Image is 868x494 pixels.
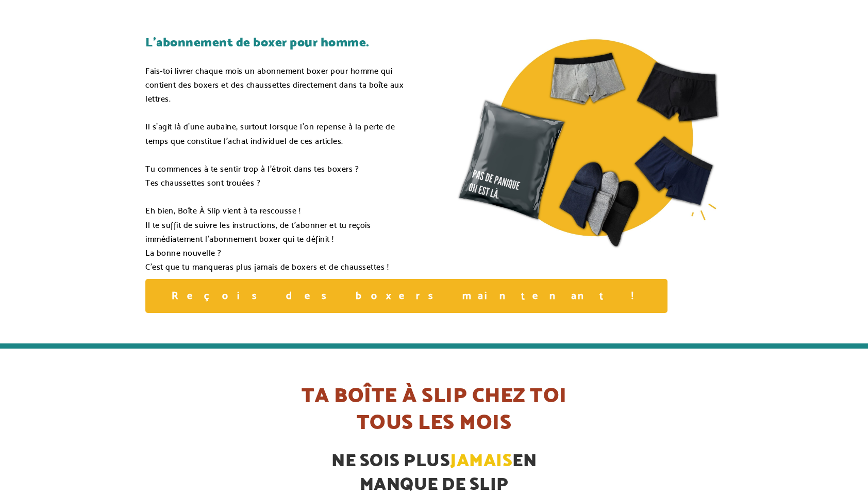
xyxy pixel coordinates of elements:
[145,122,395,145] span: Il s'agit là d'une aubaine, surtout lorsque l'on repense à la perte de temps que constitue l'acha...
[125,382,743,435] div: column
[455,35,723,251] img: 573-presentation-produit-rond-jaune.jpg
[302,382,567,435] span: TA BOÎTE À SLIP CHEZ TOI TOUS LES MOIS
[125,279,434,313] div: module container
[145,220,371,244] span: Il te suffit de suivre les instructions, de t'abonner et tu reçois immédiatement l'abonnement box...
[331,449,537,471] span: NE SOIS PLUS EN
[145,34,370,50] span: L'abonnement de boxer pour homme.
[145,248,222,258] span: La bonne nouvelle ?
[434,35,743,313] div: column
[145,178,260,188] span: Tes chaussettes sont trouées ?
[450,449,512,471] span: JAMAIS
[145,164,359,174] span: Tu commences à te sentir trop à l'étroit dans tes boxers ?
[145,206,301,216] span: Eh bien, Boîte À Slip vient à ta rescousse !
[145,262,389,272] span: C'est que tu manqueras plus jamais de boxers et de chaussettes !
[145,279,667,313] div: Reçois des boxers maintenant !
[145,66,404,104] span: Fais-toi livrer chaque mois un abonnement boxer pour homme qui contient des boxers et des chausse...
[125,382,743,435] div: module container
[125,35,434,279] div: module container
[125,35,434,313] div: column
[434,35,743,251] div: module container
